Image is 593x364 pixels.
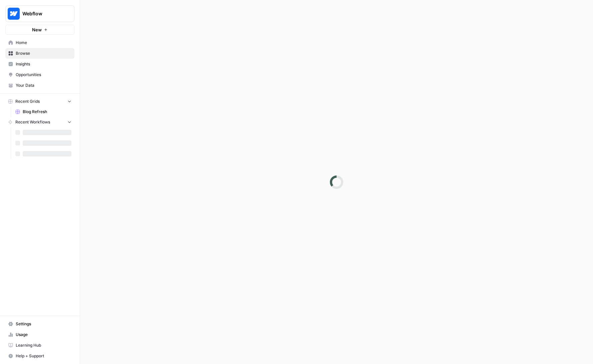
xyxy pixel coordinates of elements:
[16,50,71,56] span: Browse
[32,26,42,33] span: New
[5,329,74,340] a: Usage
[16,82,71,88] span: Your Data
[5,319,74,329] a: Settings
[5,37,74,48] a: Home
[5,5,74,22] button: Workspace: Webflow
[23,109,71,115] span: Blog Refresh
[15,119,50,125] span: Recent Workflows
[5,59,74,69] a: Insights
[8,8,20,20] img: Webflow Logo
[5,80,74,91] a: Your Data
[16,321,71,327] span: Settings
[22,10,63,17] span: Webflow
[5,340,74,351] a: Learning Hub
[16,332,71,338] span: Usage
[16,353,71,359] span: Help + Support
[5,69,74,80] a: Opportunities
[15,98,40,104] span: Recent Grids
[16,342,71,348] span: Learning Hub
[5,117,74,127] button: Recent Workflows
[16,61,71,67] span: Insights
[5,96,74,106] button: Recent Grids
[5,48,74,59] a: Browse
[16,40,71,46] span: Home
[12,106,74,117] a: Blog Refresh
[16,72,71,78] span: Opportunities
[5,25,74,35] button: New
[5,351,74,361] button: Help + Support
